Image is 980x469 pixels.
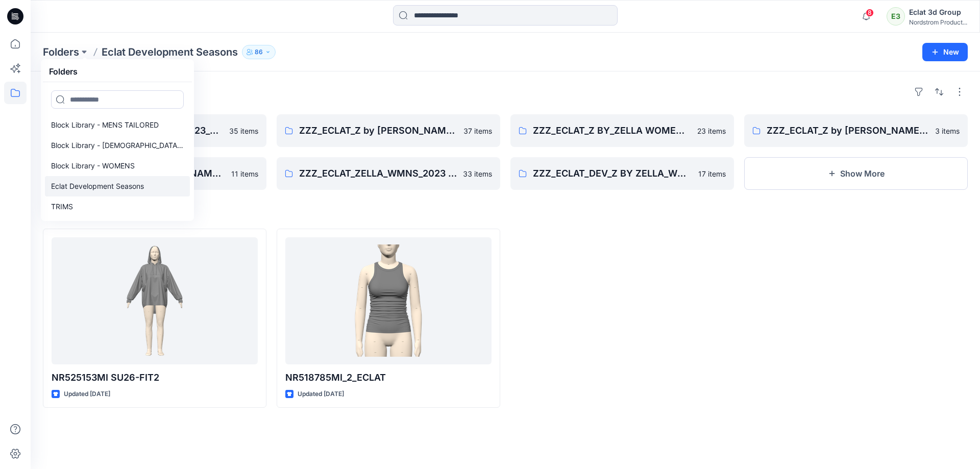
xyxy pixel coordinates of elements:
[909,18,967,26] div: Nordstrom Product...
[45,156,190,176] a: Block Library - WOMENS
[887,7,905,26] div: E3
[51,160,135,172] p: Block Library - WOMENS
[229,126,258,136] p: 35 items
[510,157,734,190] a: ZZZ_ECLAT_DEV_Z BY ZELLA_WMNS_2022_MAY-JUN17 items
[43,206,968,218] h4: Styles
[698,168,726,179] p: 17 items
[43,45,79,59] a: Folders
[744,114,968,147] a: ZZZ_ECLAT_Z by [PERSON_NAME] Womens_2022 July-Aug-Sep3 items
[299,166,457,181] p: ZZZ_ECLAT_ZELLA_WMNS_2023 APR/MAY/JUNE
[744,157,968,190] button: Show More
[909,6,967,18] div: Eclat 3d Group
[285,371,492,385] p: NR518785MI_2_ECLAT
[45,135,190,156] a: Block Library - [DEMOGRAPHIC_DATA] MENS - MISSY
[463,126,492,136] p: 37 items
[533,166,692,181] p: ZZZ_ECLAT_DEV_Z BY ZELLA_WMNS_2022_MAY-JUN
[277,114,500,147] a: ZZZ_ECLAT_Z by [PERSON_NAME] Womens_2023 Feb/Mar37 items
[51,180,144,192] p: Eclat Development Seasons
[45,196,190,217] a: TRIMS
[510,114,734,147] a: ZZZ_ECLAT_Z BY_ZELLA WOMENS_APR/MAY/JUNE_202323 items
[102,45,238,59] p: Eclat Development Seasons
[51,139,184,152] p: Block Library - [DEMOGRAPHIC_DATA] MENS - MISSY
[43,61,84,82] h5: Folders
[45,115,190,135] a: Block Library - MENS TAILORED
[51,201,73,213] p: TRIMS
[52,237,258,364] a: NR525153MI SU26-FIT2
[767,124,929,138] p: ZZZ_ECLAT_Z by [PERSON_NAME] Womens_2022 July-Aug-Sep
[231,168,258,179] p: 11 items
[277,157,500,190] a: ZZZ_ECLAT_ZELLA_WMNS_2023 APR/MAY/JUNE33 items
[299,124,457,138] p: ZZZ_ECLAT_Z by [PERSON_NAME] Womens_2023 Feb/Mar
[45,176,190,196] a: Eclat Development Seasons
[255,46,263,58] p: 86
[51,119,159,131] p: Block Library - MENS TAILORED
[533,124,691,138] p: ZZZ_ECLAT_Z BY_ZELLA WOMENS_APR/MAY/JUNE_2023
[922,43,968,61] button: New
[866,9,874,17] span: 8
[935,126,960,136] p: 3 items
[463,168,492,179] p: 33 items
[285,237,492,364] a: NR518785MI_2_ECLAT
[298,389,344,400] p: Updated [DATE]
[52,371,258,385] p: NR525153MI SU26-FIT2
[64,389,110,400] p: Updated [DATE]
[242,45,276,59] button: 86
[697,126,726,136] p: 23 items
